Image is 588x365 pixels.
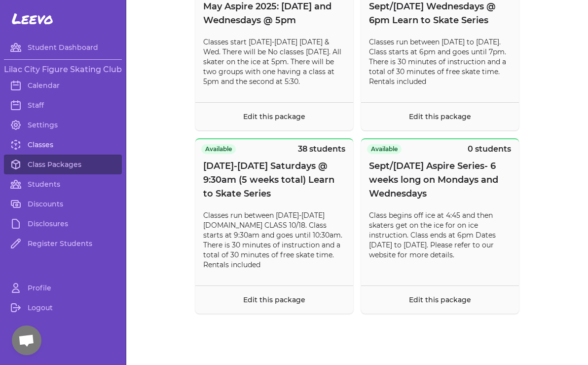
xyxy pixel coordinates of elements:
p: Classes run between [DATE] to [DATE]. Class starts at 6pm and goes until 7pm. There is 30 minutes... [369,37,511,86]
div: Open chat [12,325,41,355]
a: Class Packages [4,155,122,174]
p: Class begins off ice at 4:45 and then skaters get on the ice for on ice instruction. Class ends a... [369,210,511,260]
p: 0 students [468,143,511,155]
a: Classes [4,135,122,155]
a: Settings [4,115,122,135]
a: Staff [4,95,122,115]
a: Calendar [4,76,122,95]
span: Leevo [12,10,53,28]
span: [DATE]-[DATE] Saturdays @ 9:30am (5 weeks total) Learn to Skate Series [203,159,345,201]
a: Edit this package [243,295,305,304]
a: Logout [4,298,122,318]
a: Edit this package [409,112,471,121]
span: Sept/[DATE] Aspire Series- 6 weeks long on Mondays and Wednesdays [369,159,511,201]
a: Discounts [4,194,122,214]
button: Available38 students[DATE]-[DATE] Saturdays @ 9:30am (5 weeks total) Learn to Skate SeriesClasses... [195,138,353,314]
p: Classes start [DATE]-[DATE] [DATE] & Wed. There will be No classes [DATE]. All skater on the ice ... [203,37,345,86]
span: Available [367,144,402,154]
button: Available0 studentsSept/[DATE] Aspire Series- 6 weeks long on Mondays and WednesdaysClass begins ... [361,138,519,314]
a: Register Students [4,234,122,253]
a: Profile [4,278,122,298]
a: Edit this package [243,112,305,121]
h3: Lilac City Figure Skating Club [4,64,122,76]
a: Disclosures [4,214,122,234]
span: Available [201,144,236,154]
a: Students [4,174,122,194]
p: Classes run between [DATE]-[DATE][DOMAIN_NAME] CLASS 10/18. Class starts at 9:30am and goes until... [203,210,345,270]
a: Edit this package [409,295,471,304]
p: 38 students [298,143,345,155]
a: Student Dashboard [4,38,122,57]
